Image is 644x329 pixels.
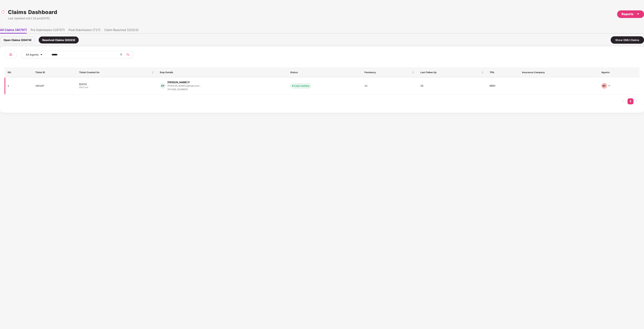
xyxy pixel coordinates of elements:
span: All Agents [26,53,39,57]
span: close-circle [120,53,122,57]
li: Claim Resolved (20323) [104,28,139,33]
th: Last Follow Up [417,67,487,78]
div: Reports [622,12,639,16]
img: svg+xml;base64,PHN2ZyBpZD0iUmVsb2FkLTMyeDMyIiB4bWxucz0iaHR0cDovL3d3dy53My5vcmcvMjAwMC9zdmciIHdpZH... [1,10,5,14]
img: svg+xml;base64,PHN2ZyB4bWxucz0iaHR0cDovL3d3dy53My5vcmcvMjAwMC9zdmciIHdpZHRoPSIyNCIgaGVpZ2h0PSIyNC... [8,52,13,57]
div: Claim Settled [294,84,309,88]
div: ST [601,83,607,89]
td: MEDI [487,78,519,95]
td: 160187 [32,78,76,95]
div: 09:07 am [79,86,154,89]
button: search [124,51,134,58]
span: search [124,53,132,56]
th: Ticket Created On [76,67,157,78]
h1: Claims Dashboard [8,8,57,16]
span: caret-down [40,53,43,56]
span: Last Follow Up [420,71,481,74]
th: Insurance Company [519,67,598,78]
li: Post Submission (717) [69,28,100,33]
div: Show DMU Claims [611,36,644,44]
span: left [622,100,624,102]
span: Ticket Created On [79,71,151,74]
button: left [620,98,626,104]
a: 1 [627,98,633,104]
div: [DATE] [79,83,154,86]
th: Emp Details [157,67,287,78]
button: right [633,98,639,104]
span: close-circle [120,53,122,56]
td: 1 [5,78,32,95]
span: down [608,85,610,87]
div: [PERSON_NAME] P [167,81,190,84]
th: SN. [5,67,32,78]
th: Pendency [361,67,417,78]
th: TPA [487,67,519,78]
div: Last Updated on 01:16 pm[DATE] [8,16,57,20]
div: [PERSON_NAME].p@tigeranal... [167,85,201,87]
div: DP [160,83,166,89]
div: [PHONE_NUMBER] [167,88,201,91]
td: 12 [361,78,417,95]
th: Status [287,67,361,78]
li: Pre Submission (19757) [31,28,65,33]
span: Pendency [364,71,411,74]
button: All Agentscaret-down [21,51,51,58]
span: caret-down [636,12,639,16]
li: Next Page [633,98,639,104]
div: Resolved Claims (20323) [39,36,79,43]
li: Previous Page [620,98,626,104]
span: right [635,100,638,102]
th: Agents [598,67,639,78]
td: 29 [417,78,487,95]
th: Ticket ID [32,67,76,78]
